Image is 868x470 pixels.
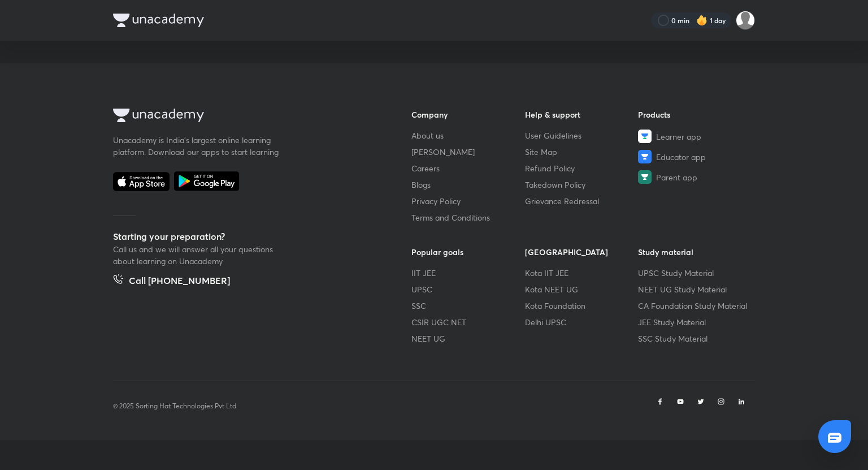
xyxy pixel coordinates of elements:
h6: [GEOGRAPHIC_DATA] [525,246,639,258]
a: UPSC [411,283,525,295]
a: JEE Study Material [638,316,752,328]
img: streak [696,15,708,26]
img: Company Logo [113,14,204,27]
h6: Help & support [525,109,639,120]
a: Parent app [638,170,752,184]
p: Call us and we will answer all your questions about learning on Unacademy [113,243,283,267]
span: Parent app [656,171,697,183]
img: Nitin [736,11,755,30]
a: Grievance Redressal [525,195,639,207]
p: © 2025 Sorting Hat Technologies Pvt Ltd [113,401,236,411]
a: Company Logo [113,109,375,125]
h6: Popular goals [411,246,525,258]
h6: Study material [638,246,752,258]
a: Takedown Policy [525,179,639,191]
img: Educator app [638,150,652,163]
a: About us [411,130,525,141]
a: Terms and Conditions [411,212,525,223]
a: CSIR UGC NET [411,316,525,328]
a: Kota IIT JEE [525,267,639,279]
a: Blogs [411,179,525,191]
img: Parent app [638,170,652,184]
a: SSC [411,300,525,312]
a: [PERSON_NAME] [411,146,525,158]
h6: Company [411,109,525,120]
a: NEET UG [411,333,525,344]
a: Kota Foundation [525,300,639,312]
img: Learner app [638,130,652,143]
h5: Starting your preparation? [113,230,375,243]
a: IIT JEE [411,267,525,279]
a: Delhi UPSC [525,316,639,328]
a: Call [PHONE_NUMBER] [113,274,230,290]
span: Learner app [656,131,701,143]
img: Company Logo [113,109,204,122]
a: Privacy Policy [411,195,525,207]
a: SSC Study Material [638,333,752,344]
a: NEET UG Study Material [638,283,752,295]
a: Refund Policy [525,162,639,174]
a: Careers [411,162,525,174]
a: UPSC Study Material [638,267,752,279]
h5: Call [PHONE_NUMBER] [129,274,230,290]
h6: Products [638,109,752,120]
span: Careers [411,162,440,174]
a: Kota NEET UG [525,283,639,295]
a: CA Foundation Study Material [638,300,752,312]
a: Learner app [638,130,752,143]
a: Educator app [638,150,752,163]
a: User Guidelines [525,130,639,141]
span: Educator app [656,151,706,163]
p: Unacademy is India’s largest online learning platform. Download our apps to start learning [113,134,283,158]
a: Site Map [525,146,639,158]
